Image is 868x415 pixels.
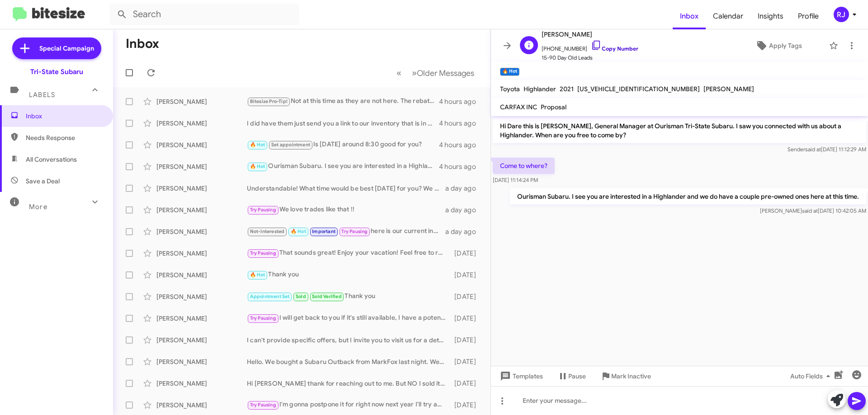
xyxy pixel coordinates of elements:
span: Try Pausing [250,402,276,408]
span: 🔥 Hot [250,272,265,278]
span: Set appointment [271,142,310,148]
div: [PERSON_NAME] [156,357,247,366]
div: 4 hours ago [439,140,483,149]
div: a day ago [445,184,483,193]
div: [PERSON_NAME] [156,227,247,236]
span: Highlander [524,85,556,93]
button: Previous [391,64,407,82]
h1: Inbox [126,37,159,51]
span: said at [802,207,818,214]
div: a day ago [445,205,483,214]
span: Toyota [500,85,520,93]
div: That sounds great! Enjoy your vacation! Feel free to reach out when you're back, and we can set u... [247,248,450,258]
div: [DATE] [450,401,483,410]
span: All Conversations [26,155,77,164]
div: 4 hours ago [439,119,483,128]
div: [DATE] [450,314,483,323]
span: More [29,203,47,211]
div: [PERSON_NAME] [156,119,247,128]
div: Thank you [247,270,450,280]
p: Ourisman Subaru. I see you are interested in a Highlander and we do have a couple pre-owned ones ... [510,188,866,205]
div: RJ [834,7,849,22]
span: Appointment Set [250,294,290,299]
div: Hi [PERSON_NAME] thank for reaching out to me. But NO I sold it to port [247,379,450,388]
div: [PERSON_NAME] [156,336,247,345]
div: Understandable! What time would be best [DATE] for you? We are open from 9am to 5pm [247,184,445,193]
span: Needs Response [26,133,103,142]
div: [PERSON_NAME] [156,314,247,323]
span: Special Campaign [39,44,94,53]
span: [DATE] 11:14:24 PM [493,177,538,183]
div: Hello. We bought a Subaru Outback from MarkFox last night. We're picking it up [DATE]. I'd be del... [247,357,450,366]
span: 2021 [560,85,574,93]
div: [PERSON_NAME] [156,97,247,106]
div: I did have them just send you a link to our inventory that is in that price range or lower. Take ... [247,119,439,128]
p: Come to where? [493,158,555,174]
span: Save a Deal [26,177,60,186]
div: [DATE] [450,379,483,388]
div: [PERSON_NAME] [156,379,247,388]
div: [PERSON_NAME] [156,184,247,193]
a: Copy Number [591,45,638,52]
div: Thank you [247,291,450,302]
div: Ourisman Subaru. I see you are interested in a Highlander and we do have a couple pre-owned ones ... [247,161,439,172]
span: Older Messages [417,68,474,78]
div: here is our current inventory let us know if you see anything ?[URL][DOMAIN_NAME] [247,226,445,237]
div: [DATE] [450,336,483,345]
div: [PERSON_NAME] [156,162,247,171]
span: Try Pausing [250,250,276,256]
span: Labels [29,91,55,99]
div: [PERSON_NAME] [156,270,247,280]
div: a day ago [445,227,483,236]
input: Search [109,4,299,25]
div: [DATE] [450,249,483,258]
button: Auto Fields [783,368,841,384]
a: Inbox [673,3,706,29]
a: Insights [750,3,791,29]
div: Not at this time as they are not here. The rebates and incentives change month to month and once ... [247,96,439,107]
span: Try Pausing [250,315,276,321]
a: Special Campaign [12,37,101,59]
span: Apply Tags [769,37,802,54]
span: Sender [DATE] 11:12:29 AM [788,146,866,153]
span: Mark Inactive [611,368,651,384]
p: Hi Dare this is [PERSON_NAME], General Manager at Ourisman Tri-State Subaru. I saw you connected ... [493,118,866,143]
div: I'm gonna postpone it for right now next year I'll try again [247,400,450,410]
span: Auto Fields [790,368,834,384]
a: Profile [791,3,826,29]
span: Bitesize Pro-Tip! [250,98,288,104]
span: « [396,67,401,79]
a: Calendar [706,3,750,29]
span: Inbox [26,112,103,121]
span: [PERSON_NAME] [542,29,638,40]
span: Sold Verified [312,294,342,299]
div: [DATE] [450,270,483,280]
span: 🔥 Hot [250,163,265,169]
span: CARFAX INC [500,103,537,111]
div: [PERSON_NAME] [156,205,247,214]
div: I will get back to you if it's still available, I have a potential buyer coming to look at it [DA... [247,313,450,323]
span: [US_VEHICLE_IDENTIFICATION_NUMBER] [577,85,700,93]
div: [DATE] [450,357,483,366]
button: Pause [550,368,593,384]
div: 4 hours ago [439,162,483,171]
span: Pause [568,368,586,384]
button: Next [406,64,480,82]
button: Mark Inactive [593,368,658,384]
span: Sold [296,294,306,299]
span: 🔥 Hot [250,142,265,148]
span: [PERSON_NAME] [DATE] 10:42:05 AM [760,207,866,214]
small: 🔥 Hot [500,68,519,76]
div: Is [DATE] around 8:30 good for you? [247,140,439,150]
div: [DATE] [450,292,483,301]
span: said at [805,146,821,153]
div: [PERSON_NAME] [156,140,247,149]
span: [PHONE_NUMBER] [542,40,638,53]
div: Tri-State Subaru [30,67,83,76]
div: I can't provide specific offers, but I invite you to visit us for a detailed evaluation. When wou... [247,336,450,345]
span: » [412,67,417,79]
